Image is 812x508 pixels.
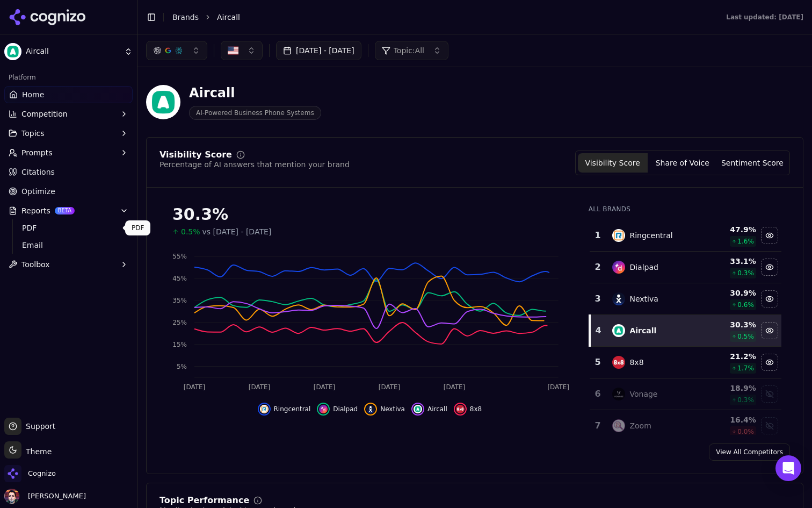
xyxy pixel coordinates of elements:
[4,163,133,181] a: Citations
[172,319,187,326] tspan: 25%
[4,202,133,219] button: ReportsBETA
[366,405,375,413] img: nextiva
[177,363,187,370] tspan: 5%
[589,205,781,213] div: All Brands
[737,427,754,436] span: 0.0 %
[314,383,336,391] tspan: [DATE]
[629,325,656,336] div: Aircall
[172,205,567,224] div: 30.3%
[629,357,643,368] div: 8x8
[21,128,45,139] span: Topics
[160,496,249,505] div: Topic Performance
[172,297,187,304] tspan: 35%
[629,389,657,399] div: Vonage
[4,256,133,273] button: Toolbox
[4,86,133,103] a: Home
[26,47,120,56] span: Aircall
[648,153,717,173] button: Share of Voice
[761,259,778,276] button: Hide dialpad data
[707,383,756,393] div: 18.9 %
[707,414,756,425] div: 16.4 %
[21,186,55,197] span: Optimize
[707,256,756,267] div: 33.1 %
[590,347,781,378] tr: 58x88x821.2%1.7%Hide 8x8 data
[4,183,133,200] a: Optimize
[18,220,120,235] a: PDF
[612,261,625,274] img: dialpad
[629,294,658,304] div: Nextiva
[761,417,778,434] button: Show zoom data
[717,153,787,173] button: Sentiment Score
[737,269,754,277] span: 0.3 %
[612,292,625,305] img: nextiva
[594,356,602,369] div: 5
[4,144,133,161] button: Prompts
[364,403,405,416] button: Hide nextiva data
[454,403,482,416] button: Hide 8x8 data
[4,105,133,123] button: Competition
[590,315,781,347] tr: 4aircallAircall30.3%0.5%Hide aircall data
[22,240,115,251] span: Email
[21,421,55,432] span: Support
[629,230,672,241] div: Ringcentral
[707,288,756,298] div: 30.9 %
[761,290,778,307] button: Hide nextiva data
[737,364,754,373] span: 1.7 %
[594,292,602,305] div: 3
[217,12,240,23] span: Aircall
[737,396,754,404] span: 0.3 %
[761,227,778,244] button: Hide ringcentral data
[707,351,756,362] div: 21.2 %
[24,491,86,501] span: [PERSON_NAME]
[28,469,56,478] span: Cognizo
[228,45,238,56] img: United States
[258,403,311,416] button: Hide ringcentral data
[172,12,705,23] nav: breadcrumb
[761,385,778,403] button: Show vonage data
[737,332,754,341] span: 0.5 %
[707,319,756,330] div: 30.3 %
[317,403,358,416] button: Hide dialpad data
[172,341,187,348] tspan: 15%
[411,403,447,416] button: Hide aircall data
[21,259,50,270] span: Toolbox
[594,229,602,242] div: 1
[4,43,21,60] img: Aircall
[4,489,19,504] img: Deniz Ozcan
[612,388,625,400] img: vonage
[737,300,754,309] span: 0.6 %
[276,41,361,60] button: [DATE] - [DATE]
[726,13,803,22] div: Last updated: [DATE]
[21,167,55,177] span: Citations
[444,383,466,391] tspan: [DATE]
[172,13,199,22] a: Brands
[737,237,754,246] span: 1.6 %
[160,151,232,159] div: Visibility Score
[414,405,422,413] img: aircall
[612,324,625,337] img: aircall
[590,410,781,442] tr: 7zoomZoom16.4%0.0%Show zoom data
[379,383,401,391] tspan: [DATE]
[146,85,180,119] img: Aircall
[260,405,269,413] img: ringcentral
[55,207,75,214] span: BETA
[319,405,328,413] img: dialpad
[761,354,778,371] button: Hide 8x8 data
[184,383,206,391] tspan: [DATE]
[629,262,658,273] div: Dialpad
[427,405,447,413] span: Aircall
[590,283,781,315] tr: 3nextivaNextiva30.9%0.6%Hide nextiva data
[590,252,781,283] tr: 2dialpadDialpad33.1%0.3%Hide dialpad data
[333,405,358,413] span: Dialpad
[775,455,801,481] div: Open Intercom Messenger
[172,275,187,282] tspan: 45%
[274,405,311,413] span: Ringcentral
[18,238,120,253] a: Email
[594,388,602,400] div: 6
[612,356,625,369] img: 8x8
[629,420,651,431] div: Zoom
[21,147,53,158] span: Prompts
[594,419,602,432] div: 7
[707,224,756,235] div: 47.9 %
[590,378,781,410] tr: 6vonageVonage18.9%0.3%Show vonage data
